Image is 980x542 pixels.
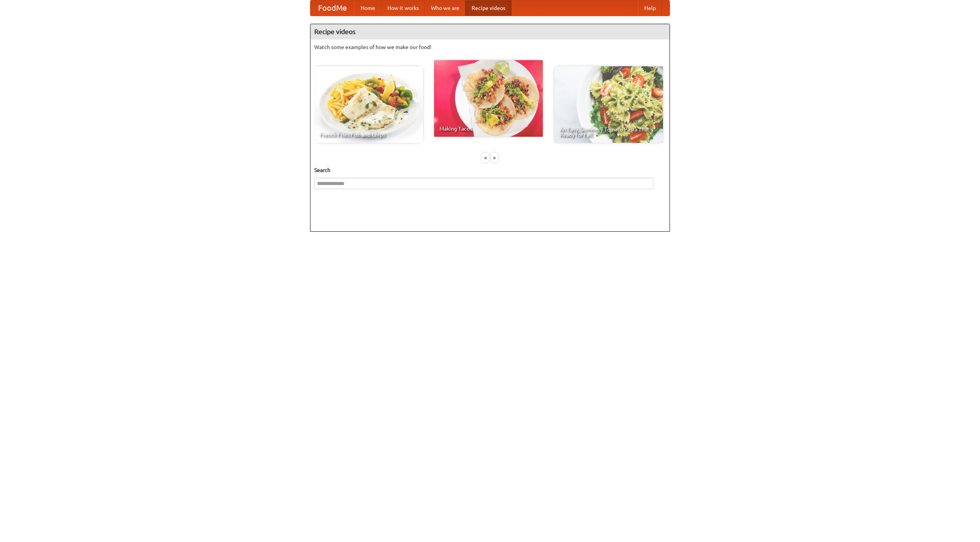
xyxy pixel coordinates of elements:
[491,153,498,162] div: »
[310,0,354,16] a: FoodMe
[314,166,666,174] h5: Search
[354,0,381,16] a: Home
[465,0,511,16] a: Recipe videos
[425,0,465,16] a: Who we are
[320,132,418,138] span: French Fries Fish and Chips
[482,153,489,162] div: «
[560,127,658,138] span: An Easy, Summery Tomato Pasta That's Ready for Fall
[314,43,666,51] p: Watch some examples of how we make our food!
[381,0,425,16] a: How it works
[310,24,670,39] h4: Recipe videos
[314,66,423,143] a: French Fries Fish and Chips
[554,66,663,143] a: An Easy, Summery Tomato Pasta That's Ready for Fall
[434,60,543,137] a: Making Tacos
[439,126,537,131] span: Making Tacos
[638,0,662,16] a: Help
